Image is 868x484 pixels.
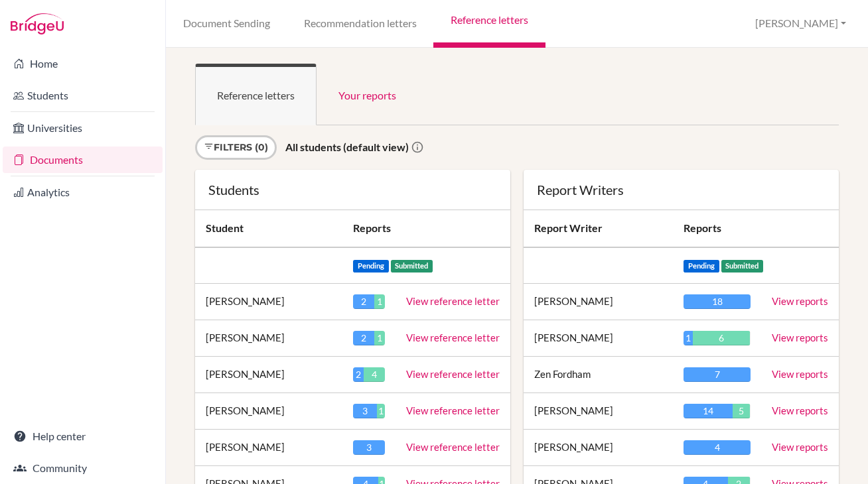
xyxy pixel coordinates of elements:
[195,430,342,466] td: [PERSON_NAME]
[3,179,163,206] a: Analytics
[772,332,828,343] a: View reports
[749,11,852,36] button: [PERSON_NAME]
[353,404,377,418] div: 3
[374,331,385,345] div: 1
[3,115,163,141] a: Universities
[772,404,828,416] a: View reports
[406,332,500,343] a: View reference letter
[195,64,317,125] a: Reference letters
[353,294,374,309] div: 2
[3,455,163,481] a: Community
[772,368,828,380] a: View reports
[772,441,828,453] a: View reports
[364,367,385,382] div: 4
[524,320,673,357] td: [PERSON_NAME]
[524,284,673,320] td: [PERSON_NAME]
[377,404,385,418] div: 1
[406,368,500,380] a: View reference letter
[406,295,500,307] a: View reference letter
[3,82,163,109] a: Students
[353,331,374,345] div: 2
[772,295,828,307] a: View reports
[285,141,409,153] strong: All students (default view)
[195,357,342,393] td: [PERSON_NAME]
[3,50,163,77] a: Home
[406,404,500,416] a: View reference letter
[684,260,719,272] span: Pending
[195,284,342,320] td: [PERSON_NAME]
[342,210,510,247] th: Reports
[684,367,751,382] div: 7
[391,260,433,272] span: Submitted
[3,423,163,450] a: Help center
[208,183,497,196] div: Students
[195,210,342,247] th: Student
[195,320,342,357] td: [PERSON_NAME]
[524,393,673,430] td: [PERSON_NAME]
[3,147,163,173] a: Documents
[684,294,751,309] div: 18
[524,357,673,393] td: Zen Fordham
[11,13,64,34] img: Bridge-U
[406,441,500,453] a: View reference letter
[374,294,385,309] div: 1
[353,260,389,272] span: Pending
[353,367,364,382] div: 2
[195,393,342,430] td: [PERSON_NAME]
[195,135,277,160] a: Filters (0)
[353,440,385,455] div: 3
[537,183,826,196] div: Report Writers
[693,331,750,345] div: 6
[524,210,673,247] th: Report Writer
[684,440,751,455] div: 4
[317,64,418,125] a: Your reports
[673,210,761,247] th: Reports
[721,260,764,272] span: Submitted
[733,404,750,418] div: 5
[684,404,733,418] div: 14
[684,331,693,345] div: 1
[524,430,673,466] td: [PERSON_NAME]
